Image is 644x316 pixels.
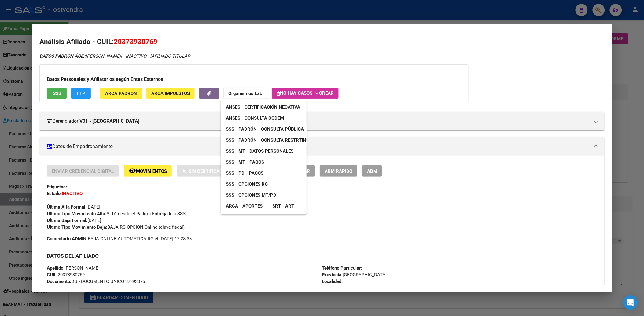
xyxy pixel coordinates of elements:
a: SRT - ART [267,201,299,212]
a: ANSES - Consulta CODEM [221,113,289,124]
a: SSS - Padrón - Consulta Pública [221,124,309,135]
span: SSS - MT - Datos Personales [226,148,293,154]
a: SSS - Padrón - Consulta Restrtingida [221,135,322,146]
span: ANSES - Consulta CODEM [226,115,284,121]
span: SSS - Padrón - Consulta Pública [226,126,304,132]
a: SSS - MT - Pagos [221,157,269,168]
a: ANSES - Certificación Negativa [221,102,305,113]
span: SSS - Opciones RG [226,181,268,187]
span: SSS - Padrón - Consulta Restrtingida [226,137,317,143]
span: SSS - MT - Pagos [226,159,264,165]
a: SSS - Opciones MT/PD [221,190,281,201]
a: ARCA - Aportes [221,201,267,212]
span: ARCA - Aportes [226,203,263,209]
span: ANSES - Certificación Negativa [226,104,300,110]
a: SSS - Opciones RG [221,179,273,190]
span: SSS - Opciones MT/PD [226,192,276,198]
span: SSS - PD - Pagos [226,170,263,176]
div: Open Intercom Messenger [623,295,638,310]
a: SSS - PD - Pagos [221,168,268,179]
span: SRT - ART [272,203,294,209]
a: SSS - MT - Datos Personales [221,146,298,157]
